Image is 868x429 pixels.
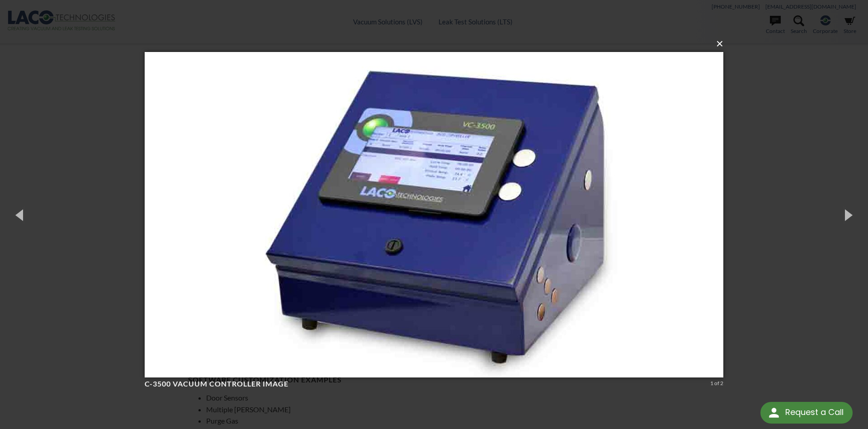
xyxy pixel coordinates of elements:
button: Next (Right arrow key) [827,190,868,240]
div: Request a Call [785,402,844,423]
img: round button [767,405,781,420]
div: Request a Call [760,402,853,424]
button: × [147,34,726,54]
div: 1 of 2 [710,379,723,387]
h4: C-3500 Vacuum Controller image [145,379,707,389]
img: C-3500 Vacuum Controller image [145,34,723,396]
